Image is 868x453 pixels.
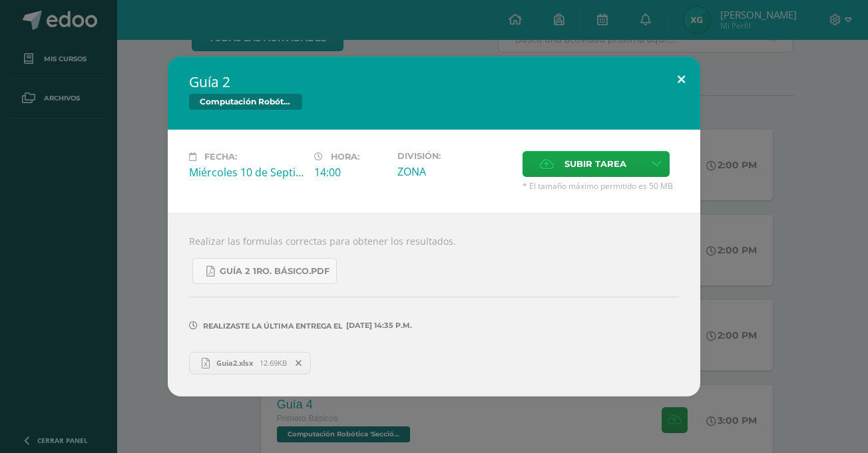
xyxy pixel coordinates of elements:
[343,325,412,326] span: [DATE] 14:35 p.m.
[210,358,260,368] span: Guia2.xlsx
[288,356,310,371] span: Remover entrega
[192,258,337,284] a: Guía 2 1ro. Básico.pdf
[260,358,287,368] span: 12.69KB
[204,152,237,162] span: Fecha:
[662,57,700,102] button: Close (Esc)
[314,165,387,180] div: 14:00
[564,152,626,176] span: Subir tarea
[203,321,343,331] span: Realizaste la última entrega el
[397,151,512,161] label: División:
[220,266,329,277] span: Guía 2 1ro. Básico.pdf
[189,94,302,110] span: Computación Robótica
[397,164,512,179] div: ZONA
[168,213,700,396] div: Realizar las formulas correctas para obtener los resultados.
[523,180,679,192] span: * El tamaño máximo permitido es 50 MB
[189,165,304,180] div: Miércoles 10 de Septiembre
[189,73,679,91] h2: Guía 2
[331,152,359,162] span: Hora:
[189,352,311,375] a: Guia2.xlsx 12.69KB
